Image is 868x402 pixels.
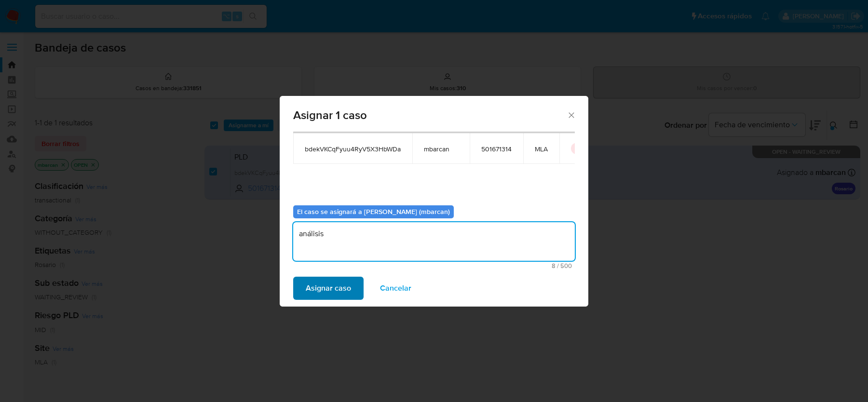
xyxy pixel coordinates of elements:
button: Cancelar [367,277,424,300]
div: assign-modal [280,96,588,307]
textarea: análisis [293,222,575,261]
span: Máximo 500 caracteres [296,263,572,269]
button: Asignar caso [293,277,364,300]
button: Cerrar ventana [567,110,575,119]
span: mbarcan [424,145,458,153]
b: El caso se asignará a [PERSON_NAME] (mbarcan) [297,207,450,216]
span: Asignar 1 caso [293,109,567,121]
span: MLA [535,145,548,153]
button: icon-button [571,143,583,154]
span: Cancelar [380,278,411,299]
span: bdekVKCqFyuu4RyV5X3HbWDa [305,145,401,153]
span: Asignar caso [306,278,351,299]
span: 501671314 [481,145,512,153]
